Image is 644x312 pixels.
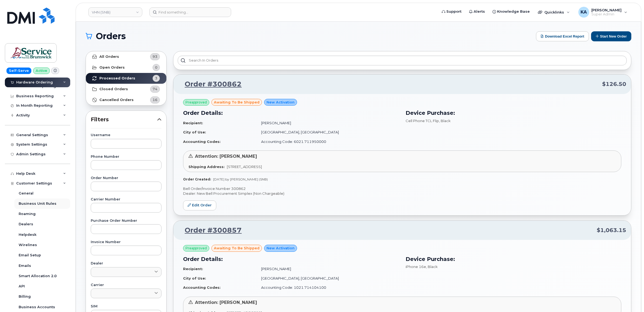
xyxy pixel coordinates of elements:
h3: Device Purchase: [406,109,622,117]
button: Start New Order [591,31,631,41]
span: Attention: [PERSON_NAME] [195,300,257,305]
a: Order #300862 [178,79,242,89]
span: , Black [426,264,438,269]
label: Order Number [91,176,161,180]
p: Bell Order/Invoice Number 300862 [183,186,621,191]
a: Cancelled Orders16 [86,95,166,105]
span: iPhone 16e [406,264,426,269]
td: [PERSON_NAME] [256,118,399,128]
strong: All Orders [99,55,119,59]
span: Filters [91,116,157,123]
a: Edit Order [183,200,216,210]
span: 16 [153,97,157,102]
strong: Processed Orders [99,76,135,80]
span: Preapproved [186,246,207,251]
strong: Open Orders [99,65,125,70]
span: 3 [155,76,157,81]
h3: Device Purchase: [406,255,622,263]
span: awaiting to be shipped [214,246,259,251]
span: Orders [96,32,126,40]
span: 0 [155,65,157,70]
td: Accounting Code: 1021.714104100 [256,283,399,292]
h3: Order Details: [183,255,399,263]
span: [DATE] by [PERSON_NAME] (SNB) [213,177,268,181]
a: Order #300857 [178,226,242,235]
p: Dealer: New Bell Procurement Simplex (Non Chargeable) [183,191,621,196]
label: Dealer [91,262,161,265]
span: 74 [153,86,157,92]
span: awaiting to be shipped [214,100,259,105]
span: , Black [439,119,451,123]
label: SIM [91,305,161,308]
span: Cell Phone TCL Flip [406,119,439,123]
strong: Cancelled Orders [99,98,134,102]
span: New Activation [267,246,295,251]
strong: Recipient: [183,267,203,271]
h3: Order Details: [183,109,399,117]
strong: Accounting Codes: [183,285,221,290]
span: Preapproved [186,100,207,105]
button: Download Excel Report [536,31,589,41]
span: 93 [153,54,157,59]
a: Processed Orders3 [86,73,166,84]
td: [PERSON_NAME] [256,264,399,274]
label: Phone Number [91,155,161,159]
strong: Shipping Address: [188,165,225,169]
strong: Accounting Codes: [183,139,221,144]
strong: City of Use: [183,276,206,280]
strong: Closed Orders [99,87,128,91]
span: $1,063.15 [597,226,626,234]
label: Carrier Number [91,198,161,201]
strong: Order Created: [183,177,211,181]
a: Open Orders0 [86,62,166,73]
td: Accounting Code: 6021.711950000 [256,137,399,146]
strong: City of Use: [183,130,206,134]
span: Attention: [PERSON_NAME] [195,154,257,159]
input: Search in orders [178,56,627,65]
label: Purchase Order Number [91,219,161,223]
td: [GEOGRAPHIC_DATA], [GEOGRAPHIC_DATA] [256,274,399,283]
span: New Activation [267,100,295,105]
td: [GEOGRAPHIC_DATA], [GEOGRAPHIC_DATA] [256,128,399,137]
a: All Orders93 [86,51,166,62]
span: $126.50 [602,80,626,88]
span: [STREET_ADDRESS] [227,165,262,169]
label: Invoice Number [91,240,161,244]
a: Closed Orders74 [86,84,166,95]
label: Carrier [91,283,161,287]
label: Username [91,133,161,137]
strong: Recipient: [183,121,203,125]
